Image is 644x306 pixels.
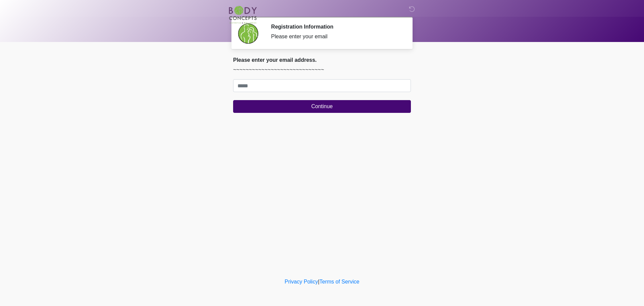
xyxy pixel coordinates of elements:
[233,66,411,74] p: ~~~~~~~~~~~~~~~~~~~~~~~~~~~~~
[233,100,411,113] button: Continue
[285,279,318,285] a: Privacy Policy
[233,57,411,63] h2: Please enter your email address.
[319,279,359,285] a: Terms of Service
[226,5,259,24] img: Body Concepts Logo
[238,24,258,44] img: Agent Avatar
[271,33,401,41] div: Please enter your email
[318,279,319,285] a: |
